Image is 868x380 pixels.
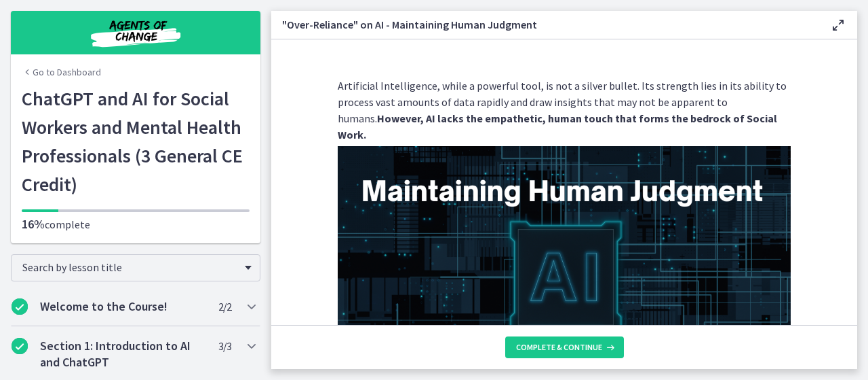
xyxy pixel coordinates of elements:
span: Search by lesson title [22,260,238,274]
span: 3 / 3 [218,338,231,354]
button: Complete & continue [505,336,624,358]
span: 2 / 2 [218,298,231,315]
img: Agents of Change Social Work Test Prep [54,16,217,49]
strong: However, AI lacks the empathetic, human touch that forms the bedrock of Social Work. [338,111,777,141]
a: Go to Dashboard [22,65,101,79]
h2: Welcome to the Course! [40,298,205,315]
i: Completed [12,298,28,315]
div: Search by lesson title [11,254,260,281]
span: 16% [22,216,45,232]
i: Completed [12,338,28,354]
span: Complete & continue [516,342,602,353]
h2: Section 1: Introduction to AI and ChatGPT [40,338,205,370]
h3: "Over-Reliance" on AI - Maintaining Human Judgment [282,16,808,33]
h1: ChatGPT and AI for Social Workers and Mental Health Professionals (3 General CE Credit) [22,84,250,198]
p: complete [22,216,250,232]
